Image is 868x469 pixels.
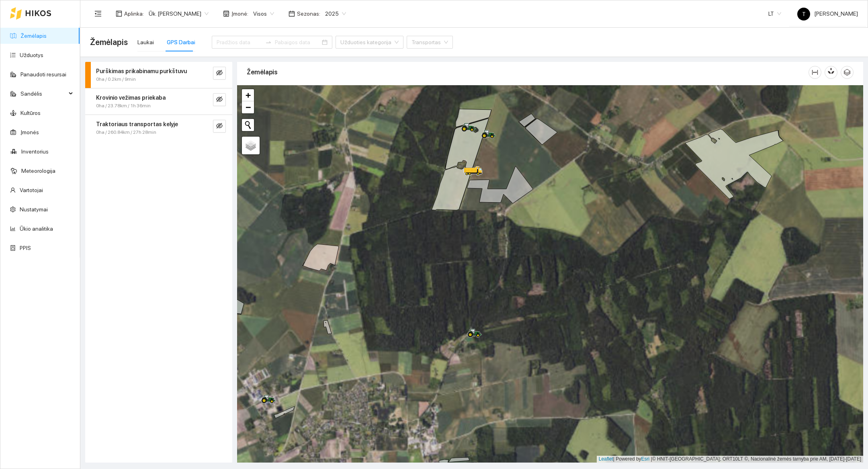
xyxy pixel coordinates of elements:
a: Leaflet [599,456,613,462]
span: eye-invisible [216,70,223,77]
a: Meteorologija [21,168,55,174]
a: PPIS [20,245,31,251]
span: Sandėlis [20,86,66,102]
a: Žemėlapis [20,33,47,39]
span: to [265,39,272,45]
button: menu-fold [90,6,106,22]
span: [PERSON_NAME] [797,10,858,17]
button: eye-invisible [213,93,226,106]
span: LT [768,8,781,20]
a: Įmonės [20,129,39,135]
a: Inventorius [21,148,49,155]
span: Ūk. Sigitas Krivickas [149,8,209,20]
a: Nustatymai [20,206,48,213]
div: Laukai [137,38,154,47]
span: − [246,102,251,112]
span: + [246,90,251,100]
a: Panaudoti resursai [20,71,66,78]
span: column-width [809,69,821,76]
div: Traktoriaus transportas kelyje0ha / 260.84km / 27h 28mineye-invisible [85,115,232,141]
span: shop [223,10,229,17]
div: Purškimas prikabinamu purkštuvu0ha / 0.2km / 9mineye-invisible [85,62,232,88]
strong: Purškimas prikabinamu purkštuvu [96,68,187,74]
button: eye-invisible [213,120,226,133]
a: Užduotys [20,52,43,58]
span: 0ha / 23.78km / 1h 36min [96,102,151,110]
input: Pradžios data [217,38,262,47]
span: 2025 [325,8,346,20]
div: | Powered by © HNIT-[GEOGRAPHIC_DATA]; ORT10LT ©, Nacionalinė žemės tarnyba prie AM, [DATE]-[DATE] [597,456,863,463]
span: | [651,456,652,462]
span: Aplinka : [124,9,144,18]
span: calendar [289,10,295,17]
span: Visos [253,8,274,20]
input: Pabaigos data [275,38,320,47]
a: Layers [242,137,260,154]
span: T [802,8,806,20]
button: eye-invisible [213,67,226,80]
div: GPS Darbai [167,38,195,47]
span: Žemėlapis [90,36,128,49]
span: 0ha / 0.2km / 9min [96,76,136,83]
span: eye-invisible [216,96,223,104]
span: eye-invisible [216,123,223,130]
span: Įmonė : [231,9,248,18]
span: menu-fold [94,10,102,17]
a: Ūkio analitika [20,225,53,232]
a: Zoom out [242,101,254,113]
strong: Traktoriaus transportas kelyje [96,121,178,127]
span: 0ha / 260.84km / 27h 28min [96,129,156,136]
a: Kultūros [20,110,41,116]
button: column-width [809,66,821,79]
span: swap-right [265,39,272,45]
a: Esri [641,456,650,462]
div: Žemėlapis [247,61,809,84]
button: Initiate a new search [242,119,254,131]
span: layout [116,10,122,17]
strong: Krovinio vežimas priekaba [96,94,166,101]
a: Vartotojai [20,187,43,193]
span: Sezonas : [297,9,320,18]
div: Krovinio vežimas priekaba0ha / 23.78km / 1h 36mineye-invisible [85,88,232,115]
a: Zoom in [242,89,254,101]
